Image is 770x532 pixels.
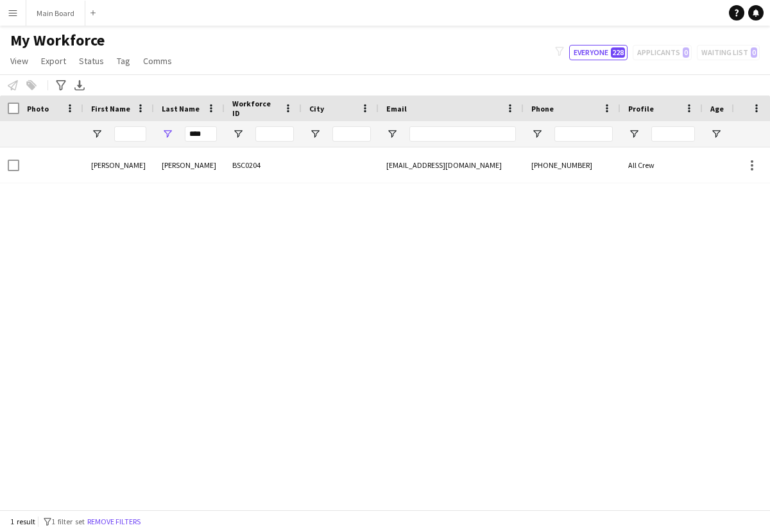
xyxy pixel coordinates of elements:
button: Open Filter Menu [232,128,244,140]
span: Last Name [162,104,200,113]
span: Age [710,104,724,113]
button: Open Filter Menu [531,128,543,140]
span: 228 [611,47,625,58]
div: [PHONE_NUMBER] [524,147,620,183]
span: Comms [143,55,172,67]
span: View [10,55,28,67]
app-action-btn: Export XLSX [72,78,87,93]
div: All Crew [620,147,703,183]
span: Tag [117,55,130,67]
button: Open Filter Menu [91,128,103,140]
span: Profile [628,104,654,113]
a: View [5,53,33,69]
button: Open Filter Menu [628,128,640,140]
button: Open Filter Menu [386,128,398,140]
input: Email Filter Input [409,126,516,142]
span: 1 filter set [51,517,85,526]
span: City [309,104,324,113]
span: My Workforce [10,31,105,50]
span: Photo [27,104,49,113]
input: Phone Filter Input [554,126,613,142]
input: City Filter Input [332,126,371,142]
button: Open Filter Menu [309,128,321,140]
a: Tag [112,53,135,69]
span: Export [41,55,66,67]
span: Phone [531,104,554,113]
span: Status [79,55,104,67]
input: Workforce ID Filter Input [255,126,294,142]
button: Main Board [26,1,85,26]
span: Email [386,104,407,113]
button: Remove filters [85,515,143,529]
div: [PERSON_NAME] [154,147,225,183]
span: Workforce ID [232,99,278,118]
input: First Name Filter Input [114,126,146,142]
div: [EMAIL_ADDRESS][DOMAIN_NAME] [379,147,524,183]
input: Last Name Filter Input [185,126,217,142]
span: First Name [91,104,130,113]
a: Comms [138,53,177,69]
a: Status [74,53,109,69]
app-action-btn: Advanced filters [53,78,69,93]
button: Open Filter Menu [162,128,173,140]
input: Profile Filter Input [651,126,695,142]
button: Open Filter Menu [710,128,722,140]
div: BSC0204 [225,147,302,183]
div: [PERSON_NAME] [83,147,154,183]
button: Everyone228 [569,45,628,60]
a: Export [36,53,71,69]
